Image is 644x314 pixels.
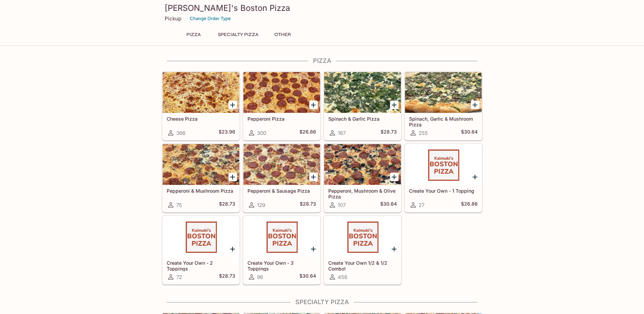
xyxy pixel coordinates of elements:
[268,30,298,39] button: Other
[309,245,318,253] button: Add Create Your Own - 3 Toppings
[162,216,240,284] a: Create Your Own - 2 Toppings72$28.73
[176,130,185,136] span: 366
[247,116,316,122] h5: Pepperoni Pizza
[228,101,237,109] button: Add Cheese Pizza
[162,72,240,140] a: Cheese Pizza366$23.96
[324,216,401,257] div: Create Your Own 1/2 & 1/2 Combo!
[243,72,320,113] div: Pepperoni Pizza
[338,202,346,208] span: 107
[299,273,316,281] h5: $30.64
[405,72,482,113] div: Spinach, Garlic & Mushroom Pizza
[390,101,399,109] button: Add Spinach & Garlic Pizza
[409,188,478,194] h5: Create Your Own - 1 Topping
[471,173,479,181] button: Add Create Your Own - 1 Topping
[163,144,239,185] div: Pepperoni & Mushroom Pizza
[338,274,347,280] span: 456
[405,144,482,212] a: Create Your Own - 1 Topping27$26.86
[380,201,397,209] h5: $30.64
[381,129,397,137] h5: $28.73
[461,201,478,209] h5: $26.86
[243,72,320,140] a: Pepperoni Pizza300$26.86
[219,129,235,137] h5: $23.96
[167,260,235,271] h5: Create Your Own - 2 Toppings
[162,144,240,212] a: Pepperoni & Mushroom Pizza75$28.73
[299,129,316,137] h5: $26.86
[328,260,397,271] h5: Create Your Own 1/2 & 1/2 Combo!
[167,116,235,122] h5: Cheese Pizza
[219,201,235,209] h5: $28.73
[257,130,266,136] span: 300
[338,130,346,136] span: 167
[165,15,181,22] p: Pickup
[243,144,320,185] div: Pepperoni & Sausage Pizza
[163,216,239,257] div: Create Your Own - 2 Toppings
[309,101,318,109] button: Add Pepperoni Pizza
[187,13,234,24] button: Change Order Type
[165,3,480,13] h3: [PERSON_NAME]'s Boston Pizza
[471,101,479,109] button: Add Spinach, Garlic & Mushroom Pizza
[328,188,397,199] h5: Pepperoni, Mushroom & Olive Pizza
[324,144,401,185] div: Pepperoni, Mushroom & Olive Pizza
[419,130,428,136] span: 255
[176,202,182,208] span: 75
[409,116,478,127] h5: Spinach, Garlic & Mushroom Pizza
[243,216,320,257] div: Create Your Own - 3 Toppings
[243,216,320,284] a: Create Your Own - 3 Toppings96$30.64
[162,298,482,306] h4: Specialty Pizza
[324,72,401,140] a: Spinach & Garlic Pizza167$28.73
[324,72,401,113] div: Spinach & Garlic Pizza
[247,260,316,271] h5: Create Your Own - 3 Toppings
[324,216,401,284] a: Create Your Own 1/2 & 1/2 Combo!456
[419,202,424,208] span: 27
[178,30,209,39] button: Pizza
[228,245,237,253] button: Add Create Your Own - 2 Toppings
[219,273,235,281] h5: $28.73
[247,188,316,194] h5: Pepperoni & Sausage Pizza
[167,188,235,194] h5: Pepperoni & Mushroom Pizza
[176,274,182,280] span: 72
[309,173,318,181] button: Add Pepperoni & Sausage Pizza
[163,72,239,113] div: Cheese Pizza
[405,144,482,185] div: Create Your Own - 1 Topping
[214,30,262,39] button: Specialty Pizza
[243,144,320,212] a: Pepperoni & Sausage Pizza129$28.73
[257,202,265,208] span: 129
[300,201,316,209] h5: $28.73
[405,72,482,140] a: Spinach, Garlic & Mushroom Pizza255$30.64
[390,173,399,181] button: Add Pepperoni, Mushroom & Olive Pizza
[228,173,237,181] button: Add Pepperoni & Mushroom Pizza
[461,129,478,137] h5: $30.64
[257,274,263,280] span: 96
[162,57,482,65] h4: Pizza
[390,245,399,253] button: Add Create Your Own 1/2 & 1/2 Combo!
[324,144,401,212] a: Pepperoni, Mushroom & Olive Pizza107$30.64
[328,116,397,122] h5: Spinach & Garlic Pizza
